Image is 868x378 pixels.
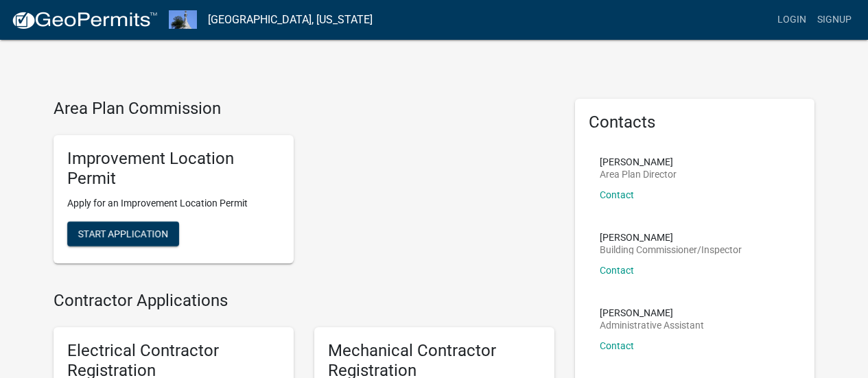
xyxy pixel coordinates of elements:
[600,233,742,242] p: [PERSON_NAME]
[54,99,554,119] h4: Area Plan Commission
[67,222,179,246] button: Start Application
[67,149,280,189] h5: Improvement Location Permit
[600,320,704,330] p: Administrative Assistant
[208,8,373,32] a: [GEOGRAPHIC_DATA], [US_STATE]
[600,308,704,318] p: [PERSON_NAME]
[600,169,677,179] p: Area Plan Director
[67,196,280,211] p: Apply for an Improvement Location Permit
[600,340,634,351] a: Contact
[589,113,801,132] h5: Contacts
[772,7,812,33] a: Login
[600,189,634,200] a: Contact
[600,245,742,255] p: Building Commissioner/Inspector
[812,7,857,33] a: Signup
[600,157,677,167] p: [PERSON_NAME]
[78,228,168,239] span: Start Application
[600,265,634,276] a: Contact
[169,10,197,29] img: Decatur County, Indiana
[54,291,554,311] h4: Contractor Applications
